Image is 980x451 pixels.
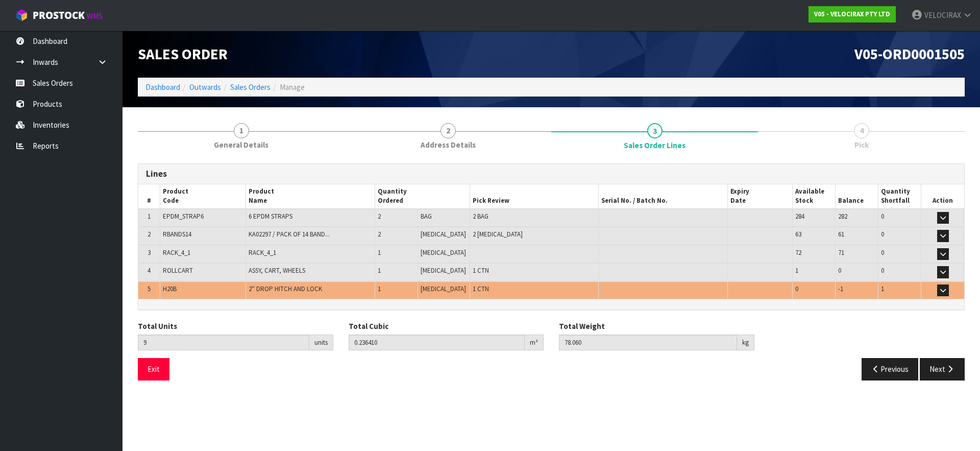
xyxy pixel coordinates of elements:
[737,335,754,351] div: kg
[838,230,844,239] span: 61
[473,212,488,221] span: 2 BAG
[624,140,685,151] span: Sales Order Lines
[881,266,884,275] span: 0
[378,248,381,257] span: 1
[838,248,844,257] span: 71
[854,44,965,63] span: V05-ORD0001505
[838,212,847,221] span: 282
[160,184,246,209] th: Product Code
[421,230,466,239] span: [MEDICAL_DATA]
[881,284,884,293] span: 1
[375,184,470,209] th: Quantity Ordered
[559,321,605,331] label: Total Weight
[421,248,466,257] span: [MEDICAL_DATA]
[378,212,381,221] span: 2
[599,184,728,209] th: Serial No. / Batch No.
[163,248,190,257] span: RACK_4_1
[138,184,160,209] th: #
[473,266,489,275] span: 1 CTN
[148,212,151,221] span: 1
[234,123,249,138] span: 1
[920,358,965,380] button: Next
[163,212,204,221] span: EPDM_STRAP6
[145,82,180,92] a: Dashboard
[146,169,957,179] h3: Lines
[163,266,193,275] span: ROLLCART
[647,123,663,138] span: 3
[15,9,28,21] img: cube-alt.png
[246,184,375,209] th: Product Name
[138,156,965,388] span: Sales Order Lines
[854,139,869,150] span: Pick
[421,266,466,275] span: [MEDICAL_DATA]
[138,44,228,63] span: Sales Order
[163,230,191,239] span: RBANDS14
[795,212,804,221] span: 284
[795,248,801,257] span: 72
[249,248,276,257] span: RACK_4_1
[728,184,792,209] th: Expiry Date
[838,266,841,275] span: 0
[421,139,476,150] span: Address Details
[421,284,466,293] span: [MEDICAL_DATA]
[814,10,890,18] strong: V05 - VELOCIRAX PTY LTD
[163,284,177,293] span: H20B
[280,82,305,92] span: Manage
[33,9,85,22] span: ProStock
[230,82,271,92] a: Sales Orders
[878,184,921,209] th: Quantity Shortfall
[421,212,432,221] span: BAG
[87,11,103,21] small: WMS
[838,284,843,293] span: -1
[881,230,884,239] span: 0
[378,230,381,239] span: 2
[349,335,525,350] input: Total Cubic
[440,123,456,138] span: 2
[470,184,599,209] th: Pick Review
[148,230,151,239] span: 2
[921,184,964,209] th: Action
[881,248,884,257] span: 0
[309,335,333,351] div: units
[924,10,961,20] span: VELOCIRAX
[473,230,523,239] span: 2 [MEDICAL_DATA]
[148,248,151,257] span: 3
[138,358,169,380] button: Exit
[525,335,544,351] div: m³
[881,212,884,221] span: 0
[189,82,221,92] a: Outwards
[854,123,869,138] span: 4
[378,284,381,293] span: 1
[795,284,798,293] span: 0
[148,284,151,293] span: 5
[138,321,177,331] label: Total Units
[249,212,292,221] span: 6 EPDM STRAPS
[473,284,489,293] span: 1 CTN
[214,139,268,150] span: General Details
[349,321,388,331] label: Total Cubic
[862,358,919,380] button: Previous
[795,230,801,239] span: 63
[138,335,309,350] input: Total Units
[148,266,151,275] span: 4
[378,266,381,275] span: 1
[249,284,322,293] span: 2'' DROP HITCH AND LOCK
[559,335,737,350] input: Total Weight
[792,184,835,209] th: Available Stock
[249,266,305,275] span: ASSY, CART, WHEELS
[795,266,798,275] span: 1
[249,230,330,239] span: KA02297 / PACK OF 14 BAND...
[835,184,878,209] th: Balance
